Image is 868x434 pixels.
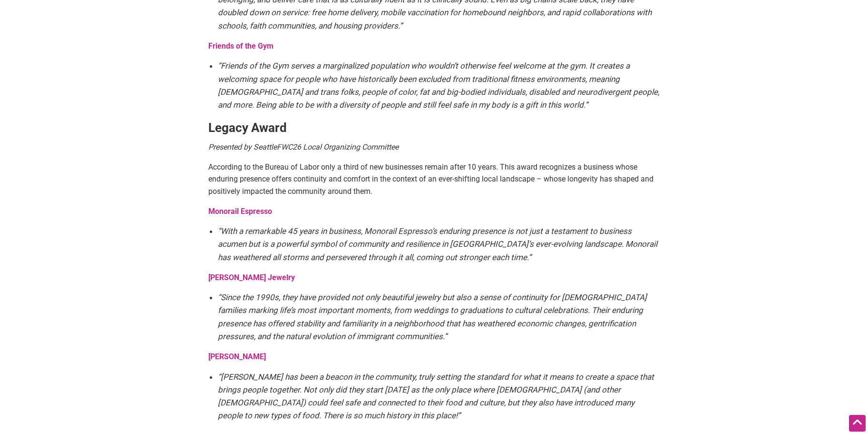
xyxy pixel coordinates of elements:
a: Friends of the Gym [208,41,273,50]
strong: Legacy Award [208,121,287,135]
a: [PERSON_NAME] [208,352,266,361]
div: Scroll Back to Top [849,415,866,432]
em: Presented by SeattleFWC26 Local Organizing Committee [208,142,399,151]
em: “With a remarkable 45 years in business, Monorail Espresso’s enduring presence is not just a test... [218,226,657,262]
a: Monorail Espresso [208,207,272,216]
em: “[PERSON_NAME] has been a beacon in the community, truly setting the standard for what it means t... [218,372,654,421]
em: “Friends of the Gym serves a marginalized population who wouldn’t otherwise feel welcome at the g... [218,61,659,110]
p: According to the Bureau of Labor only a third of new businesses remain after 10 years. This award... [208,161,660,198]
a: [PERSON_NAME] Jewelry [208,273,295,282]
em: “Since the 1990s, they have provided not only beautiful jewelry but also a sense of continuity fo... [218,293,647,341]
